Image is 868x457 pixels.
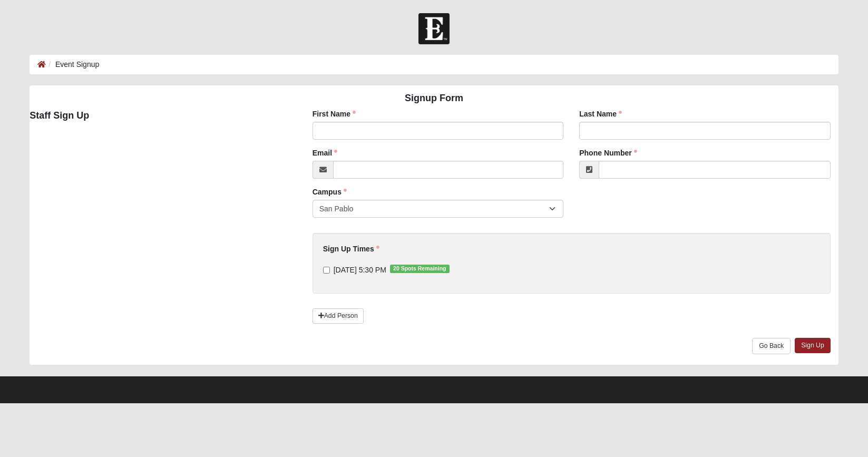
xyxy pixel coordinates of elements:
label: Email [313,148,337,158]
label: Last Name [579,109,622,119]
label: First Name [313,109,356,119]
a: Go Back [752,338,791,354]
span: [DATE] 5:30 PM [334,266,386,274]
strong: Staff Sign Up [30,110,89,121]
h4: Signup Form [30,93,838,104]
img: Church of Eleven22 Logo [418,13,450,44]
a: Sign Up [795,338,831,353]
span: 20 Spots Remaining [390,265,450,273]
a: Add Person [313,308,364,324]
li: Event Signup [46,59,99,70]
label: Campus [313,187,347,197]
label: Sign Up Times [323,244,379,254]
input: [DATE] 5:30 PM20 Spots Remaining [323,267,330,274]
label: Phone Number [579,148,637,158]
